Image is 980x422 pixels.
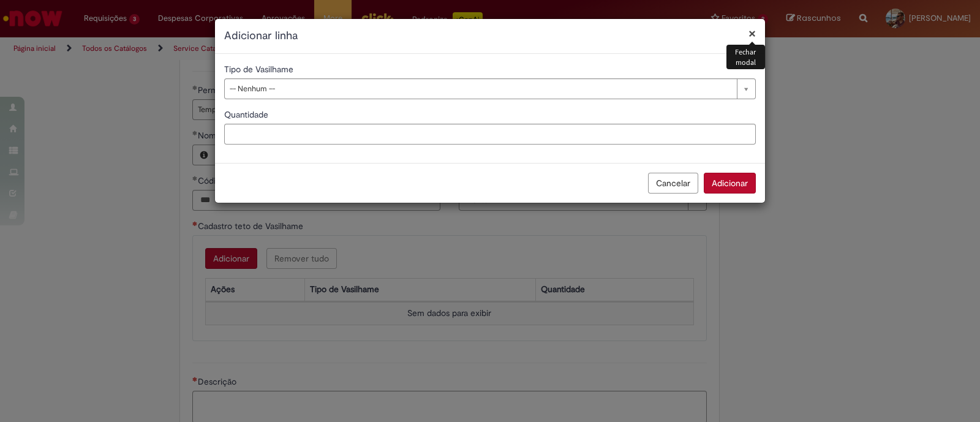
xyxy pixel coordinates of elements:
button: Fechar modal [748,27,756,40]
span: -- Nenhum -- [230,79,731,99]
input: Quantidade [224,124,756,145]
span: Quantidade [224,109,271,120]
span: Tipo de Vasilhame [224,64,296,75]
div: Fechar modal [726,45,765,69]
button: Cancelar [648,173,698,194]
button: Adicionar [704,173,756,194]
h2: Adicionar linha [224,28,756,44]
